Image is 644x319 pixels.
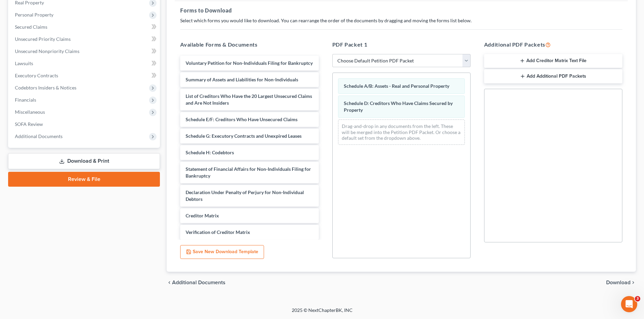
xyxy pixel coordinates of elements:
a: Review & File [8,172,160,187]
h5: Forms to Download [180,6,622,15]
span: Declaration Under Penalty of Perjury for Non-Individual Debtors [186,189,304,202]
a: Secured Claims [9,21,160,33]
span: 3 [635,296,640,301]
button: Add Creditor Matrix Text File [484,54,622,68]
span: Unsecured Nonpriority Claims [15,48,79,54]
span: SOFA Review [15,121,43,127]
i: chevron_left [167,280,172,285]
span: Codebtors Insiders & Notices [15,85,76,90]
h5: Additional PDF Packets [484,41,622,49]
p: Select which forms you would like to download. You can rearrange the order of the documents by dr... [180,17,622,24]
span: Summary of Assets and Liabilities for Non-Individuals [186,77,298,82]
a: Unsecured Priority Claims [9,33,160,45]
a: Lawsuits [9,57,160,70]
span: Schedule E/F: Creditors Who Have Unsecured Claims [186,116,297,122]
span: Verification of Creditor Matrix [186,229,250,235]
span: List of Creditors Who Have the 20 Largest Unsecured Claims and Are Not Insiders [186,93,312,106]
span: Unsecured Priority Claims [15,36,71,42]
span: Schedule A/B: Assets - Real and Personal Property [344,83,449,89]
iframe: Intercom live chat [621,296,637,312]
div: Drag-and-drop in any documents from the left. These will be merged into the Petition PDF Packet. ... [338,119,465,145]
span: Voluntary Petition for Non-Individuals Filing for Bankruptcy [186,60,313,66]
span: Statement of Financial Affairs for Non-Individuals Filing for Bankruptcy [186,166,311,179]
a: Executory Contracts [9,70,160,82]
span: Additional Documents [15,133,63,139]
a: chevron_left Additional Documents [167,280,225,285]
span: Schedule H: Codebtors [186,150,234,155]
a: Download & Print [8,153,160,169]
a: SOFA Review [9,118,160,130]
span: Schedule D: Creditors Who Have Claims Secured by Property [344,100,453,113]
i: chevron_right [630,280,636,285]
span: Additional Documents [172,280,225,285]
a: Unsecured Nonpriority Claims [9,45,160,57]
span: Miscellaneous [15,109,45,115]
span: Personal Property [15,12,53,18]
button: Add Additional PDF Packets [484,69,622,83]
span: Download [606,280,630,285]
h5: PDF Packet 1 [332,41,471,49]
button: Download chevron_right [606,280,636,285]
div: 2025 © NextChapterBK, INC [129,307,515,319]
h5: Available Forms & Documents [180,41,318,49]
span: Creditor Matrix [186,213,219,218]
span: Executory Contracts [15,73,58,78]
button: Save New Download Template [180,245,264,259]
span: Lawsuits [15,60,33,66]
span: Schedule G: Executory Contracts and Unexpired Leases [186,133,302,139]
span: Secured Claims [15,24,47,30]
span: Financials [15,97,36,103]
